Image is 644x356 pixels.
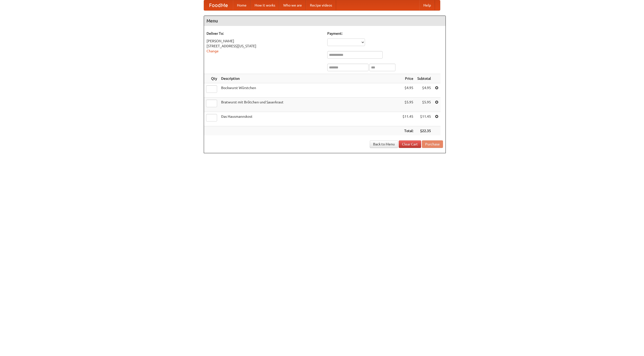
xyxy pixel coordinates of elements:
[400,98,415,112] td: $5.95
[219,74,400,83] th: Description
[306,0,336,10] a: Recipe videos
[207,31,322,36] h5: Deliver To:
[400,83,415,98] td: $4.95
[219,112,400,126] td: Das Hausmannskost
[233,0,251,10] a: Home
[204,0,233,10] a: FoodMe
[207,49,219,53] a: Change
[422,140,443,148] button: Purchase
[419,0,435,10] a: Help
[415,83,433,98] td: $4.95
[207,44,322,49] div: [STREET_ADDRESS][US_STATE]
[400,112,415,126] td: $11.45
[415,112,433,126] td: $11.45
[327,31,443,36] h5: Payment:
[219,98,400,112] td: Bratwurst mit Brötchen und Sauerkraut
[207,38,322,44] div: [PERSON_NAME]
[400,126,415,136] th: Total:
[204,16,446,26] h4: Menu
[415,74,433,83] th: Subtotal
[400,74,415,83] th: Price
[279,0,306,10] a: Who we are
[370,140,398,148] a: Back to Menu
[399,140,421,148] a: Clear Cart
[204,74,219,83] th: Qty
[415,126,433,136] th: $22.35
[251,0,279,10] a: How it works
[415,98,433,112] td: $5.95
[219,83,400,98] td: Bockwurst Würstchen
